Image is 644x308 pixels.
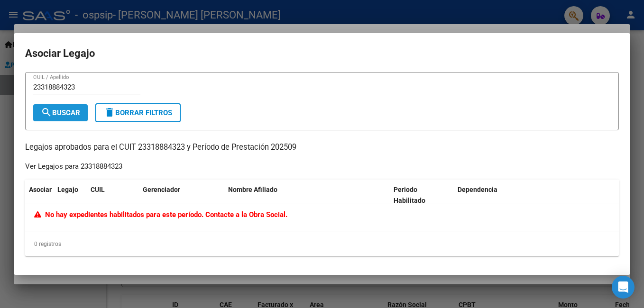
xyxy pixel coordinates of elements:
[25,45,619,63] h2: Asociar Legajo
[34,210,287,219] span: No hay expedientes habilitados para este período. Contacte a la Obra Social.
[29,186,52,193] span: Asociar
[104,107,115,118] mat-icon: delete
[224,180,390,211] datatable-header-cell: Nombre Afiliado
[228,186,277,193] span: Nombre Afiliado
[612,276,635,299] div: Open Intercom Messenger
[54,180,87,211] datatable-header-cell: Legajo
[91,186,105,193] span: CUIL
[25,180,54,211] datatable-header-cell: Asociar
[57,186,78,193] span: Legajo
[25,161,122,172] div: Ver Legajos para 23318884323
[104,109,172,117] span: Borrar Filtros
[458,186,497,193] span: Dependencia
[87,180,139,211] datatable-header-cell: CUIL
[394,186,425,204] span: Periodo Habilitado
[33,104,88,121] button: Buscar
[95,103,181,122] button: Borrar Filtros
[143,186,180,193] span: Gerenciador
[390,180,454,211] datatable-header-cell: Periodo Habilitado
[25,232,619,256] div: 0 registros
[139,180,224,211] datatable-header-cell: Gerenciador
[25,142,619,154] p: Legajos aprobados para el CUIT 23318884323 y Período de Prestación 202509
[41,109,80,117] span: Buscar
[41,107,52,118] mat-icon: search
[454,180,619,211] datatable-header-cell: Dependencia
